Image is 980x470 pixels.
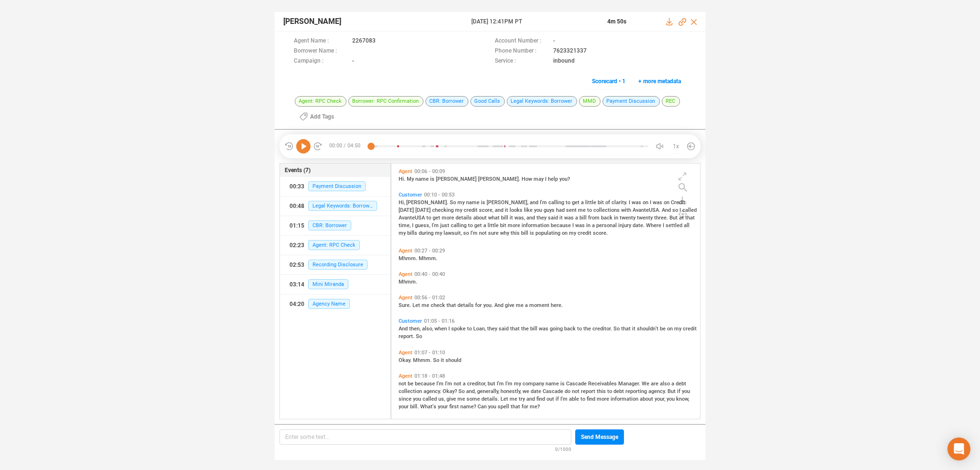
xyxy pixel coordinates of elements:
button: 1x [669,140,682,153]
div: 00:33 [290,179,304,194]
span: they [536,215,548,221]
span: Mhmm. [419,255,437,262]
span: What's [420,404,438,410]
span: more [442,215,456,221]
span: I [545,176,548,182]
span: is [430,176,436,182]
span: all [684,222,690,229]
span: [DATE] [399,207,415,213]
span: So [433,357,441,363]
span: said [499,326,510,332]
span: Let [412,302,422,308]
span: and [530,199,540,206]
span: going [550,326,564,332]
span: had [556,207,566,213]
span: name [466,199,481,206]
span: My [407,176,415,182]
span: of [605,199,612,206]
span: credit [683,326,697,332]
span: personal [596,222,618,229]
span: that [621,326,632,332]
span: agency. [648,388,668,394]
span: your, [655,396,667,402]
span: Agent Name : [294,36,347,46]
span: And [494,302,505,308]
span: + more metadata [638,74,681,89]
span: and [495,207,505,213]
span: because [551,222,572,229]
span: - [553,36,555,46]
span: my [674,326,683,332]
span: Loan, [473,326,487,332]
span: And [662,207,672,213]
span: bit [598,199,605,206]
span: 7623321337 [553,46,587,56]
span: what [488,215,501,221]
span: calling [451,222,468,229]
span: on [667,326,674,332]
span: check [431,302,446,308]
span: give [446,396,457,402]
button: Add Tags [294,109,340,124]
span: to [467,326,473,332]
span: 4m 50s [607,18,626,25]
span: spoke [451,326,467,332]
span: some [467,396,481,402]
span: back [601,215,614,221]
span: me [516,302,525,308]
span: not [479,230,488,236]
span: since [399,396,413,402]
span: find [536,396,546,402]
button: 00:33Payment Discussion [280,177,390,196]
span: when [434,326,448,332]
span: the [521,326,530,332]
span: get [433,215,442,221]
span: for [475,302,483,308]
span: a [525,302,529,308]
span: it [505,207,510,213]
span: try [519,396,526,402]
span: Mhmm. [399,279,417,285]
span: this [511,230,521,236]
span: about [473,215,488,221]
span: it [510,215,514,221]
span: my [457,199,466,206]
span: 1x [673,139,679,154]
span: I'm [497,381,505,387]
span: sure [488,230,500,236]
span: if [677,388,682,394]
span: little [585,199,598,206]
span: collections [593,207,621,213]
span: called [423,396,438,402]
span: you [667,396,676,402]
span: creditor. [592,326,613,332]
span: you [413,396,423,402]
span: details [457,302,475,308]
span: that [510,326,521,332]
span: spell [498,404,511,410]
span: Can [478,404,488,410]
button: 03:14Mini Miranda [280,275,390,294]
span: your [399,404,410,410]
span: a [581,199,585,206]
span: Agent: RPC Check [308,240,360,250]
span: So [450,199,457,206]
span: Cascade [543,388,565,394]
span: find [587,396,597,402]
div: 04:20 [290,296,304,312]
span: Hi. [399,176,407,182]
span: for [522,404,530,410]
span: Okay? [443,388,458,394]
span: you [534,207,544,213]
span: time, [399,222,412,229]
span: bit [500,222,508,229]
span: name [415,176,430,182]
span: are [651,381,660,387]
button: 01:15CBR: Borrower [280,216,390,235]
span: little [488,222,500,229]
span: to [580,396,587,402]
span: able [569,396,580,402]
span: Agency Name [308,299,350,309]
span: 2267083 [352,36,376,46]
span: AvanteUSA. [633,207,662,213]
